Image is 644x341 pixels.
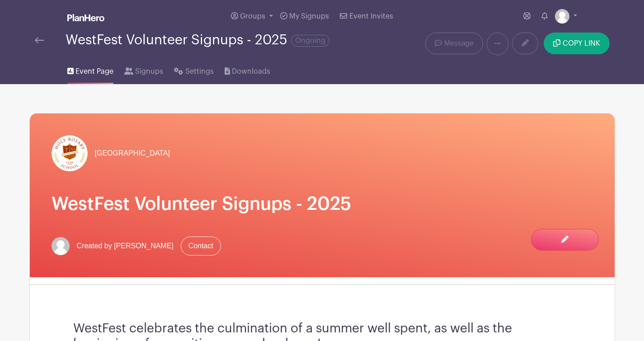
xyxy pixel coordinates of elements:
[35,37,44,43] img: back-arrow-29a5d9b10d5bd6ae65dc969a981735edf675c4d7a1fe02e03b50dbd4ba3cdb55.svg
[425,33,483,54] a: Message
[75,66,113,77] span: Event Page
[52,193,593,215] h1: WestFest Volunteer Signups - 2025
[52,237,70,255] img: default-ce2991bfa6775e67f084385cd625a349d9dcbb7a52a09fb2fda1e96e2d18dcdb.png
[289,13,329,20] span: My Signups
[225,55,270,84] a: Downloads
[66,33,329,47] div: WestFest Volunteer Signups - 2025
[555,9,569,24] img: default-ce2991bfa6775e67f084385cd625a349d9dcbb7a52a09fb2fda1e96e2d18dcdb.png
[174,55,213,84] a: Settings
[67,14,104,21] img: logo_white-6c42ec7e38ccf1d336a20a19083b03d10ae64f83f12c07503d8b9e83406b4c7d.svg
[135,66,163,77] span: Signups
[444,38,474,49] span: Message
[232,66,270,77] span: Downloads
[563,40,600,47] span: COPY LINK
[52,135,88,171] img: hr-logo-circle.png
[181,237,221,256] a: Contact
[349,13,393,20] span: Event Invites
[544,33,609,54] button: COPY LINK
[185,66,214,77] span: Settings
[124,55,163,84] a: Signups
[67,55,113,84] a: Event Page
[77,241,174,251] span: Created by [PERSON_NAME]
[95,148,170,159] span: [GEOGRAPHIC_DATA]
[291,35,329,47] span: Ongoing
[240,13,265,20] span: Groups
